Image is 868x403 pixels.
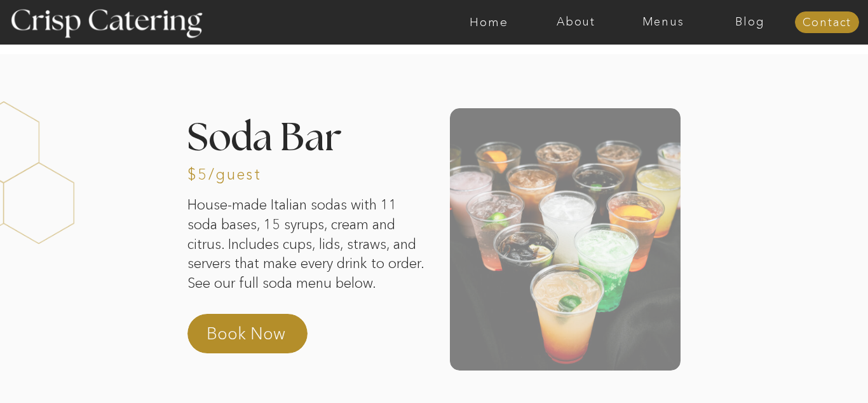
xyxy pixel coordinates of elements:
[187,120,431,153] h2: Soda Bar
[795,17,859,29] a: Contact
[187,167,260,179] h3: $5/guest
[707,16,794,29] a: Blog
[207,322,318,353] a: Book Now
[532,16,620,29] a: About
[445,16,532,29] a: Home
[620,16,707,29] a: Menus
[187,195,425,297] p: House-made Italian sodas with 11 soda bases, 15 syrups, cream and citrus. Includes cups, lids, st...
